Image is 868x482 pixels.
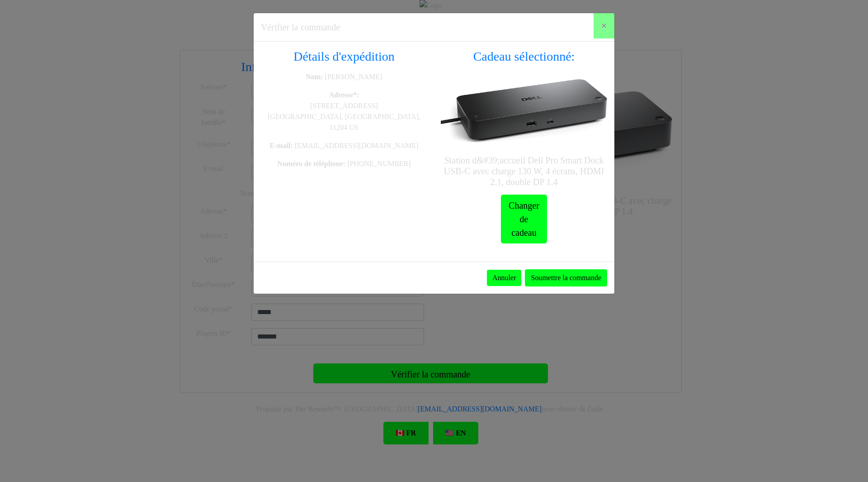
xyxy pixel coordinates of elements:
[501,195,547,243] a: Changer de cadeau
[269,142,293,149] strong: E-mail:
[306,73,323,81] strong: Nom:
[261,20,340,34] h5: Vérifier la commande
[594,13,614,38] button: Close
[277,160,345,167] strong: Numéro de téléphone:
[268,102,420,131] span: [STREET_ADDRESS] [GEOGRAPHIC_DATA], [GEOGRAPHIC_DATA], 11204 US
[487,270,521,286] button: Annuler
[601,20,607,32] span: ×
[441,49,607,64] h3: Cadeau sélectionné:
[525,269,607,286] button: Soumettre la commande
[441,155,607,187] h5: Station d&#39;accueil Dell Pro Smart Dock USB-C avec charge 130 W, 4 écrans, HDMI 2.1, double DP 1.4
[295,142,419,149] span: [EMAIL_ADDRESS][DOMAIN_NAME]
[329,91,359,99] strong: Adresse*:
[347,160,410,167] span: [PHONE_NUMBER]
[325,73,382,81] span: [PERSON_NAME]
[441,75,607,148] img: Station d&#39;accueil Dell Pro Smart Dock USB-C avec charge 130 W, 4 écrans, HDMI 2.1, double DP 1.4
[261,49,427,64] h3: Détails d'expédition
